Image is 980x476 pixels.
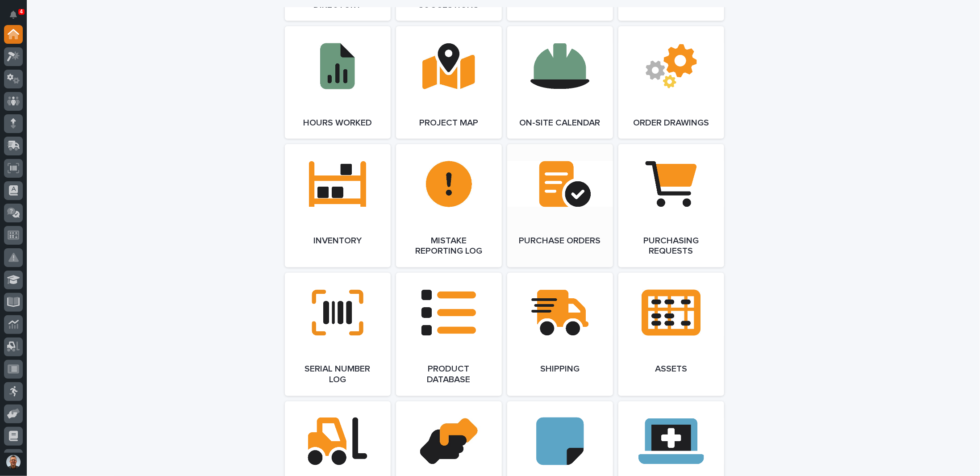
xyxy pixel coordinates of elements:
button: Notifications [4,5,23,24]
button: users-avatar [4,453,23,472]
a: Hours Worked [285,26,391,139]
a: Shipping [507,273,613,396]
a: Assets [618,273,724,396]
a: Order Drawings [618,26,724,139]
a: Serial Number Log [285,273,391,396]
a: Purchase Orders [507,144,613,267]
a: Inventory [285,144,391,267]
p: 4 [20,8,23,15]
a: Purchasing Requests [618,144,724,267]
a: Project Map [396,26,502,139]
a: Mistake Reporting Log [396,144,502,267]
a: On-Site Calendar [507,26,613,139]
a: Product Database [396,273,502,396]
div: Notifications4 [11,11,23,25]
